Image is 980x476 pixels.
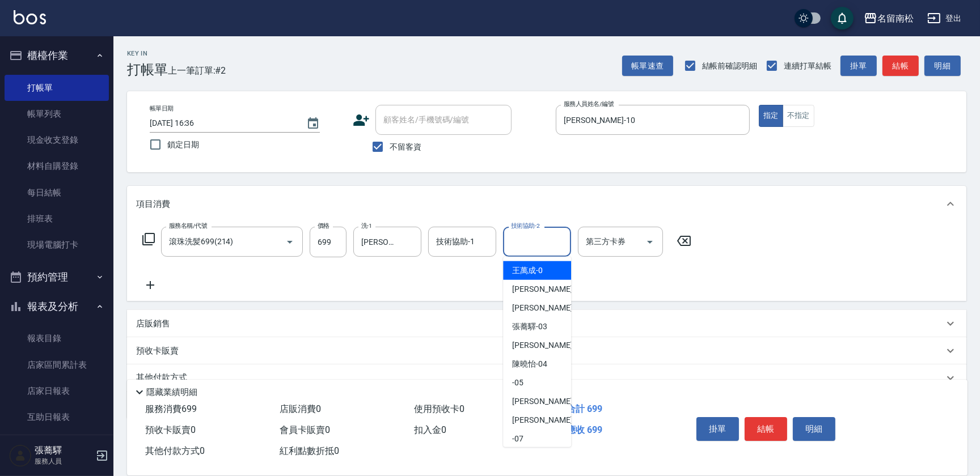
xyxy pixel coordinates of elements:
[5,262,109,292] button: 預約管理
[512,302,584,314] span: [PERSON_NAME] -02
[281,233,299,251] button: Open
[702,60,758,72] span: 結帳前確認明細
[14,10,46,24] img: Logo
[150,114,295,133] input: YYYY/MM/DD hh:mm
[745,417,787,441] button: 結帳
[127,186,966,222] div: 項目消費
[5,180,109,206] a: 每日結帳
[127,310,966,337] div: 店販銷售
[877,11,914,25] div: 名留南松
[622,56,673,76] button: 帳單速查
[127,337,966,364] div: 預收卡販賣
[318,222,330,230] label: 價格
[414,424,446,435] span: 扣入金 0
[512,265,543,277] span: 王萬成 -0
[150,104,174,113] label: 帳單日期
[5,378,109,404] a: 店家日報表
[924,56,961,76] button: 明細
[35,445,92,456] h5: 張蕎驛
[5,325,109,351] a: 報表目錄
[859,7,918,30] button: 名留南松
[167,139,199,151] span: 鎖定日期
[5,352,109,378] a: 店家區間累計表
[127,50,168,57] h2: Key In
[512,358,547,370] span: 陳曉怡 -04
[5,41,109,70] button: 櫃檯作業
[390,141,421,153] span: 不留客資
[783,105,814,127] button: 不指定
[923,8,966,29] button: 登出
[280,424,330,435] span: 會員卡販賣 0
[136,318,170,330] p: 店販銷售
[361,222,372,230] label: 洗-1
[5,232,109,258] a: 現場電腦打卡
[5,153,109,179] a: 材料自購登錄
[511,222,540,230] label: 技術協助-2
[696,417,739,441] button: 掛單
[136,372,193,384] p: 其他付款方式
[641,233,659,251] button: Open
[759,105,783,127] button: 指定
[512,321,547,333] span: 張蕎驛 -03
[299,110,327,137] button: Choose date, selected date is 2025-08-20
[512,377,523,389] span: -05
[512,414,588,426] span: [PERSON_NAME] -007
[5,127,109,153] a: 現金收支登錄
[136,345,179,357] p: 預收卡販賣
[5,75,109,101] a: 打帳單
[5,206,109,232] a: 排班表
[5,404,109,430] a: 互助日報表
[169,222,207,230] label: 服務名稱/代號
[512,433,523,445] span: -07
[280,403,321,414] span: 店販消費 0
[9,444,32,467] img: Person
[145,403,197,414] span: 服務消費 699
[145,424,196,435] span: 預收卡販賣 0
[146,386,197,398] p: 隱藏業績明細
[5,430,109,456] a: 互助排行榜
[548,403,602,414] span: 業績合計 699
[5,292,109,321] button: 報表及分析
[512,283,588,295] span: [PERSON_NAME] -001
[414,403,464,414] span: 使用預收卡 0
[831,7,854,29] button: save
[793,417,835,441] button: 明細
[127,364,966,392] div: 其他付款方式
[564,100,614,108] label: 服務人員姓名/編號
[127,62,168,78] h3: 打帳單
[145,445,205,456] span: 其他付款方式 0
[5,101,109,127] a: 帳單列表
[136,198,170,210] p: 項目消費
[840,56,877,76] button: 掛單
[512,339,588,351] span: [PERSON_NAME] -004
[548,424,602,435] span: 現金應收 699
[168,63,226,78] span: 上一筆訂單:#2
[784,60,831,72] span: 連續打單結帳
[35,456,92,466] p: 服務人員
[882,56,919,76] button: 結帳
[280,445,339,456] span: 紅利點數折抵 0
[512,396,584,407] span: [PERSON_NAME] -06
